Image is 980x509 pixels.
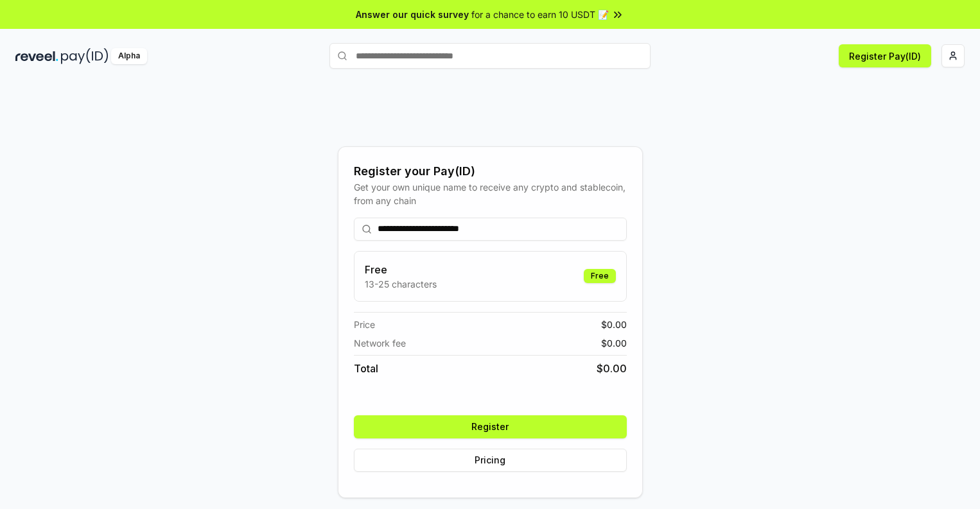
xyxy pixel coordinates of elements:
[597,361,627,376] span: $ 0.00
[61,48,109,64] img: pay_id
[354,336,406,350] span: Network fee
[839,44,931,67] button: Register Pay(ID)
[111,48,147,64] div: Alpha
[354,180,627,207] div: Get your own unique name to receive any crypto and stablecoin, from any chain
[471,8,609,21] span: for a chance to earn 10 USDT 📝
[601,318,627,331] span: $ 0.00
[601,336,627,350] span: $ 0.00
[584,269,616,283] div: Free
[365,277,437,291] p: 13-25 characters
[354,449,627,472] button: Pricing
[354,415,627,438] button: Register
[354,318,375,331] span: Price
[354,361,378,376] span: Total
[354,162,627,180] div: Register your Pay(ID)
[365,262,437,277] h3: Free
[356,8,469,21] span: Answer our quick survey
[15,48,58,64] img: reveel_dark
